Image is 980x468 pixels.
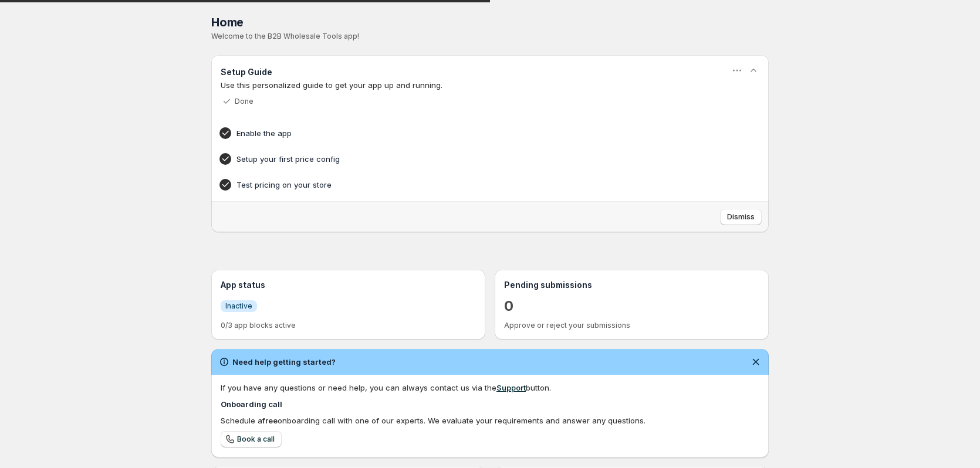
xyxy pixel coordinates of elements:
h3: App status [221,279,476,291]
a: Support [496,383,526,392]
p: 0/3 app blocks active [221,321,476,330]
h2: Need help getting started? [232,356,336,368]
span: Home [211,15,244,29]
button: Dismiss notification [748,354,764,370]
h3: Setup Guide [221,66,272,78]
div: If you have any questions or need help, you can always contact us via the button. [221,382,759,394]
p: Welcome to the B2B Wholesale Tools app! [211,32,769,41]
p: Use this personalized guide to get your app up and running. [221,79,759,91]
h4: Onboarding call [221,398,759,410]
span: Book a call [237,435,275,444]
span: Dismiss [727,212,755,222]
a: 0 [504,297,513,316]
div: Schedule a onboarding call with one of our experts. We evaluate your requirements and answer any ... [221,415,759,426]
h4: Test pricing on your store [236,179,707,191]
p: Done [235,97,254,106]
a: Book a call [221,431,282,447]
span: Inactive [225,301,252,311]
p: Approve or reject your submissions [504,321,759,330]
h4: Setup your first price config [236,153,707,165]
b: free [262,416,278,425]
button: Dismiss [720,209,762,225]
h4: Enable the app [236,127,707,139]
a: InfoInactive [221,300,257,312]
h3: Pending submissions [504,279,759,291]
